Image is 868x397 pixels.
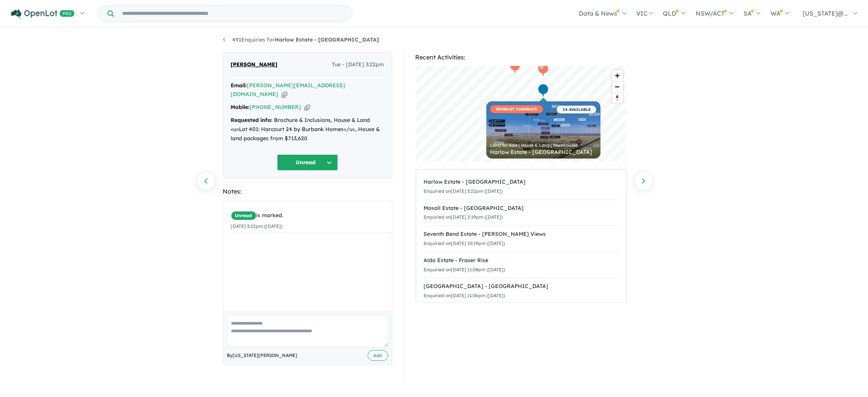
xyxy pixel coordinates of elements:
div: Land for Sale | House & Land | Townhouses [490,143,597,147]
strong: Requested info: [231,117,273,123]
span: [PERSON_NAME] [231,60,278,69]
div: Recent Activities: [416,52,627,62]
strong: Mobile: [231,104,250,110]
a: 491Enquiries forHarlow Estate - [GEOGRAPHIC_DATA] [223,36,379,43]
a: OPENLOT CASHBACK 14 AVAILABLE Land for Sale | House & Land | Townhouses Harlow Estate - [GEOGRAPH... [486,101,600,158]
span: OPENLOT CASHBACK [490,105,543,113]
a: Masall Estate - [GEOGRAPHIC_DATA]Enquiried on[DATE] 2:19pm ([DATE]) [424,200,618,226]
div: Brochure & Inclusions, House & Land <u>Lot 401: Harcourt 24 by Burbank Homes</u>, House & land pa... [231,116,384,143]
div: Seventh Bend Estate - [PERSON_NAME] Views [424,230,618,239]
a: Aldo Estate - Fraser RiseEnquiried on[DATE] 11:08pm ([DATE]) [424,252,618,279]
span: Zoom out [612,82,623,92]
span: By [US_STATE][PERSON_NAME] [227,352,298,359]
a: Harlow Estate - [GEOGRAPHIC_DATA]Enquiried on[DATE] 3:22pm ([DATE]) [424,174,618,200]
div: Aldo Estate - Fraser Rise [424,256,618,265]
span: Unread [231,211,256,220]
a: Seventh Bend Estate - [PERSON_NAME] ViewsEnquiried on[DATE] 10:19pm ([DATE]) [424,226,618,252]
div: Map marker [537,63,549,77]
img: Openlot PRO Logo White [11,9,75,19]
div: Notes: [223,186,392,197]
button: Add [368,350,388,361]
div: Harlow Estate - [GEOGRAPHIC_DATA] [424,178,618,187]
small: Enquiried on [DATE] 11:06pm ([DATE]) [424,293,505,298]
button: Zoom in [612,70,623,81]
div: Map marker [537,83,549,98]
small: Enquiried on [DATE] 2:19pm ([DATE]) [424,214,503,220]
small: [DATE] 3:22pm ([DATE]) [231,223,283,229]
button: Unread [277,154,338,171]
strong: Email: [231,82,247,89]
strong: Harlow Estate - [GEOGRAPHIC_DATA] [275,36,379,43]
button: Copy [304,103,310,111]
small: Enquiried on [DATE] 3:22pm ([DATE]) [424,188,503,194]
button: Copy [282,90,287,98]
small: Enquiried on [DATE] 10:19pm ([DATE]) [424,240,505,246]
span: Tue - [DATE] 3:22pm [332,60,384,69]
span: 14 AVAILABLE [556,105,597,114]
a: [PHONE_NUMBER] [250,104,301,110]
button: Reset bearing to north [612,92,623,103]
nav: breadcrumb [223,35,645,45]
button: Zoom out [612,81,623,92]
div: is marked. [231,211,393,220]
div: [GEOGRAPHIC_DATA] - [GEOGRAPHIC_DATA] [424,282,618,291]
canvas: Map [416,66,627,162]
input: Try estate name, suburb, builder or developer [115,5,351,22]
div: Masall Estate - [GEOGRAPHIC_DATA] [424,204,618,213]
small: Enquiried on [DATE] 11:08pm ([DATE]) [424,267,505,272]
div: Map marker [509,60,521,74]
a: [GEOGRAPHIC_DATA] - [GEOGRAPHIC_DATA]Enquiried on[DATE] 11:06pm ([DATE]) [424,278,618,304]
div: Harlow Estate - [GEOGRAPHIC_DATA] [490,149,597,155]
span: [US_STATE]@... [803,10,848,17]
a: [PERSON_NAME][EMAIL_ADDRESS][DOMAIN_NAME] [231,82,346,98]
